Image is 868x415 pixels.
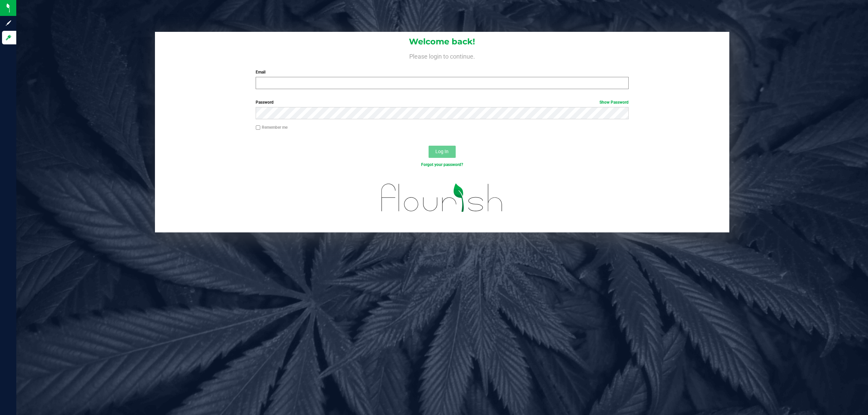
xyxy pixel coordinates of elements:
h4: Please login to continue. [155,51,730,60]
span: Password [256,100,274,105]
label: Remember me [256,124,288,130]
button: Log In [429,146,456,158]
label: Email [256,69,629,75]
span: Log In [435,149,449,154]
inline-svg: Sign up [5,20,12,26]
h1: Welcome back! [155,37,730,46]
input: Remember me [256,125,260,130]
a: Forgot your password? [421,162,463,167]
img: flourish_logo.svg [370,175,514,221]
a: Show Password [599,100,629,105]
inline-svg: Log in [5,34,12,41]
